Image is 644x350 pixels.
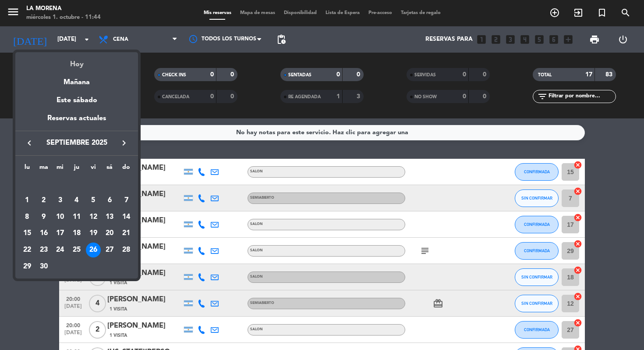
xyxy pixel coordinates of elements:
[20,259,35,274] div: 29
[85,225,102,242] td: 19 de septiembre de 2025
[68,242,85,258] td: 25 de septiembre de 2025
[118,242,134,258] td: 28 de septiembre de 2025
[102,193,117,208] div: 6
[35,225,52,242] td: 16 de septiembre de 2025
[20,226,35,241] div: 15
[68,209,85,225] td: 11 de septiembre de 2025
[102,243,117,257] div: 27
[35,258,52,275] td: 30 de septiembre de 2025
[69,193,84,208] div: 4
[20,193,35,208] div: 1
[102,226,117,241] div: 20
[68,162,85,176] th: jueves
[36,226,51,241] div: 16
[53,226,67,241] div: 17
[20,243,35,257] div: 22
[53,193,67,208] div: 3
[19,175,134,192] td: SEP.
[15,113,138,131] div: Reservas actuales
[119,138,129,148] i: keyboard_arrow_right
[86,243,101,257] div: 26
[52,192,68,209] td: 3 de septiembre de 2025
[35,192,52,209] td: 2 de septiembre de 2025
[24,138,35,148] i: keyboard_arrow_left
[15,88,138,113] div: Este sábado
[85,192,102,209] td: 5 de septiembre de 2025
[52,225,68,242] td: 17 de septiembre de 2025
[15,70,138,88] div: Mañana
[69,243,84,257] div: 25
[119,243,134,257] div: 28
[68,192,85,209] td: 4 de septiembre de 2025
[86,193,101,208] div: 5
[19,209,35,225] td: 8 de septiembre de 2025
[118,225,134,242] td: 21 de septiembre de 2025
[118,162,134,176] th: domingo
[85,162,102,176] th: viernes
[102,162,118,176] th: sábado
[36,210,51,225] div: 9
[19,162,35,176] th: lunes
[102,210,117,225] div: 13
[15,52,138,70] div: Hoy
[69,226,84,241] div: 18
[52,242,68,258] td: 24 de septiembre de 2025
[85,209,102,225] td: 12 de septiembre de 2025
[118,209,134,225] td: 14 de septiembre de 2025
[19,242,35,258] td: 22 de septiembre de 2025
[119,193,134,208] div: 7
[86,210,101,225] div: 12
[20,210,35,225] div: 8
[53,243,67,257] div: 24
[85,242,102,258] td: 26 de septiembre de 2025
[119,226,134,241] div: 21
[36,243,51,257] div: 23
[102,192,118,209] td: 6 de septiembre de 2025
[102,225,118,242] td: 20 de septiembre de 2025
[35,162,52,176] th: martes
[35,209,52,225] td: 9 de septiembre de 2025
[69,210,84,225] div: 11
[53,210,67,225] div: 10
[37,137,116,149] span: septiembre 2025
[36,259,51,274] div: 30
[52,162,68,176] th: miércoles
[102,209,118,225] td: 13 de septiembre de 2025
[19,225,35,242] td: 15 de septiembre de 2025
[19,192,35,209] td: 1 de septiembre de 2025
[118,192,134,209] td: 7 de septiembre de 2025
[86,226,101,241] div: 19
[21,137,37,149] button: keyboard_arrow_left
[35,242,52,258] td: 23 de septiembre de 2025
[116,137,132,149] button: keyboard_arrow_right
[36,193,51,208] div: 2
[19,258,35,275] td: 29 de septiembre de 2025
[52,209,68,225] td: 10 de septiembre de 2025
[68,225,85,242] td: 18 de septiembre de 2025
[119,210,134,225] div: 14
[102,242,118,258] td: 27 de septiembre de 2025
